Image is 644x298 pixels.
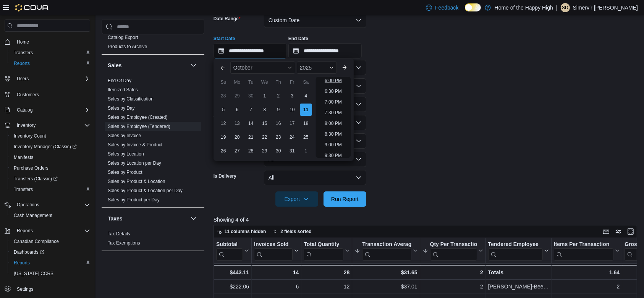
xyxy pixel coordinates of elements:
span: Dark Mode [465,11,465,12]
a: Settings [14,285,36,294]
span: Products to Archive [108,44,147,50]
a: Cash Management [11,211,55,220]
div: Tu [245,76,257,88]
h3: Taxes [108,215,123,222]
span: Sales by Employee (Created) [108,114,168,120]
span: 2 fields sorted [280,228,311,235]
span: Catalog Export [108,34,138,40]
span: Sales by Day [108,105,135,111]
label: Date Range [214,16,241,22]
a: Sales by Product & Location per Day [108,188,183,193]
button: Open list of options [356,65,362,71]
div: day-12 [217,117,230,130]
img: Cova [15,4,49,11]
span: Reports [14,260,30,266]
div: day-28 [245,145,257,157]
button: Open list of options [356,83,362,89]
div: Total Quantity [304,241,343,261]
button: Run Report [324,191,366,207]
span: Sales by Invoice [108,133,141,139]
span: Users [14,74,90,83]
button: Subtotal [216,241,249,261]
button: 11 columns hidden [214,227,269,236]
div: Invoices Sold [254,241,293,261]
span: Sales by Classification [108,96,154,102]
a: Purchase Orders [11,164,52,173]
span: Sales by Product per Day [108,197,160,203]
span: Transfers [14,50,33,56]
div: day-21 [245,131,257,143]
div: day-8 [259,104,271,116]
div: day-11 [300,104,312,116]
div: day-1 [300,145,312,157]
div: day-25 [300,131,312,143]
ul: Time [316,77,351,158]
a: Dashboards [11,248,47,257]
a: Reports [11,258,33,267]
span: Transfers [11,48,90,57]
a: Sales by Product [108,170,142,175]
button: Next month [338,62,351,74]
button: Transfers [8,47,93,58]
a: Dashboards [8,247,93,258]
div: Simervir Dhillon [561,3,570,12]
span: 11 columns hidden [225,228,266,235]
li: 8:00 PM [322,119,345,128]
div: 1.64 [554,268,620,277]
button: Total Quantity [304,241,350,261]
li: 9:30 PM [322,151,345,160]
span: Itemized Sales [108,87,138,93]
span: Purchase Orders [14,165,49,171]
input: Dark Mode [465,3,481,11]
button: Keyboard shortcuts [602,227,611,236]
span: Transfers [14,186,33,193]
span: Sales by Location [108,151,144,157]
div: Total Quantity [304,241,343,248]
button: Previous Month [217,62,229,74]
button: Cash Management [8,210,93,221]
span: Reports [14,60,30,66]
a: Transfers [11,48,36,57]
p: Showing 4 of 4 [214,216,642,223]
div: day-5 [217,104,230,116]
span: Sales by Invoice & Product [108,142,162,148]
span: Inventory Count [14,133,46,139]
div: 6 [254,282,299,291]
div: Invoices Sold [254,241,293,248]
div: day-23 [272,131,285,143]
span: Catalog [14,105,90,115]
div: day-30 [272,145,285,157]
span: Settings [17,286,33,292]
label: Is Delivery [214,173,236,179]
button: Reports [2,225,93,236]
span: Manifests [11,153,90,162]
button: Display options [614,227,623,236]
div: day-9 [272,104,285,116]
span: Inventory Manager (Classic) [14,144,77,150]
span: Catalog [17,107,32,113]
span: Cash Management [11,211,90,220]
div: Subtotal [216,241,243,248]
span: Feedback [435,4,458,11]
button: Operations [2,199,93,210]
button: Inventory [14,121,39,130]
span: Reports [14,226,90,235]
span: Cash Management [14,212,52,219]
button: Qty Per Transaction [422,241,483,261]
button: Canadian Compliance [8,236,93,247]
li: 7:00 PM [322,97,345,107]
div: Items Per Transaction [554,241,614,248]
span: Inventory [14,121,90,130]
button: Export [275,191,318,207]
a: Sales by Product & Location [108,179,165,184]
div: 2 [422,268,483,277]
a: Inventory Count [11,131,49,141]
div: day-20 [231,131,243,143]
input: Press the down key to enter a popover containing a calendar. Press the escape key to close the po... [214,43,287,58]
span: Transfers (Classic) [14,176,58,182]
span: Transfers (Classic) [11,174,90,183]
a: Canadian Compliance [11,237,62,246]
a: Inventory Manager (Classic) [8,141,93,152]
p: Home of the Happy High [495,3,553,12]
